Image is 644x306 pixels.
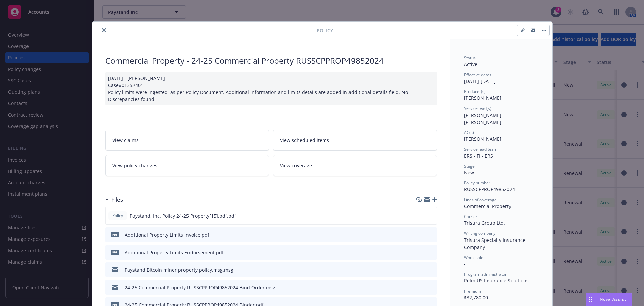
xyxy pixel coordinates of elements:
[418,266,423,273] button: download file
[464,136,501,142] span: [PERSON_NAME]
[464,169,474,176] span: New
[418,231,423,238] button: download file
[464,220,505,226] span: Trisura Group Ltd.
[125,231,209,238] div: Additional Property Limits Invoice.pdf
[464,294,488,301] span: $32,780.00
[586,293,632,306] button: Nova Assist
[130,212,236,219] span: Paystand, Inc. Policy 24-25 Property[15].pdf.pdf
[105,55,437,67] div: Commercial Property - 24-25 Commercial Property RUSSCPPROP49852024
[586,293,594,306] div: Drag to move
[111,195,123,204] h3: Files
[464,271,507,277] span: Program administrator
[273,155,437,176] a: View coverage
[464,214,477,219] span: Carrier
[428,249,434,256] button: preview file
[464,55,476,61] span: Status
[464,146,497,152] span: Service lead team
[464,186,515,192] span: RUSSCPPROP49852024
[464,203,511,209] span: Commercial Property
[105,72,437,105] div: [DATE] - [PERSON_NAME] Case#01352401 Policy limits were Ingested as per Policy Document. Addition...
[317,27,333,34] span: Policy
[464,180,490,186] span: Policy number
[418,284,423,291] button: download file
[280,162,312,169] span: View coverage
[100,26,108,34] button: close
[428,231,434,238] button: preview file
[464,237,527,250] span: Trisura Specialty Insurance Company
[464,112,504,125] span: [PERSON_NAME], [PERSON_NAME]
[464,89,486,94] span: Producer(s)
[418,249,423,256] button: download file
[111,232,119,237] span: pdf
[105,195,123,204] div: Files
[464,152,493,159] span: ERS - FI - ERS
[105,130,269,151] a: View claims
[464,277,529,284] span: Relm US Insurance Solutions
[125,249,224,256] div: Additional Property Limits Endorsement.pdf
[464,197,497,203] span: Lines of coverage
[464,261,466,267] span: -
[417,212,423,219] button: download file
[464,130,474,135] span: AC(s)
[280,137,329,144] span: View scheduled items
[125,266,233,273] div: Paystand Bitcoin miner property policy.msg.msg
[464,95,501,101] span: [PERSON_NAME]
[125,284,275,291] div: 24-25 Commercial Property RUSSCPPROP49852024 Bind Order.msg
[112,137,139,144] span: View claims
[112,162,157,169] span: View policy changes
[111,250,119,255] span: pdf
[464,230,495,236] span: Writing company
[273,130,437,151] a: View scheduled items
[464,255,485,260] span: Wholesaler
[464,72,491,78] span: Effective dates
[464,61,477,68] span: Active
[600,296,626,302] span: Nova Assist
[464,72,539,85] div: [DATE] - [DATE]
[428,266,434,273] button: preview file
[105,155,269,176] a: View policy changes
[428,212,434,219] button: preview file
[428,284,434,291] button: preview file
[464,163,475,169] span: Stage
[111,213,124,219] span: Policy
[464,105,491,111] span: Service lead(s)
[464,288,481,294] span: Premium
